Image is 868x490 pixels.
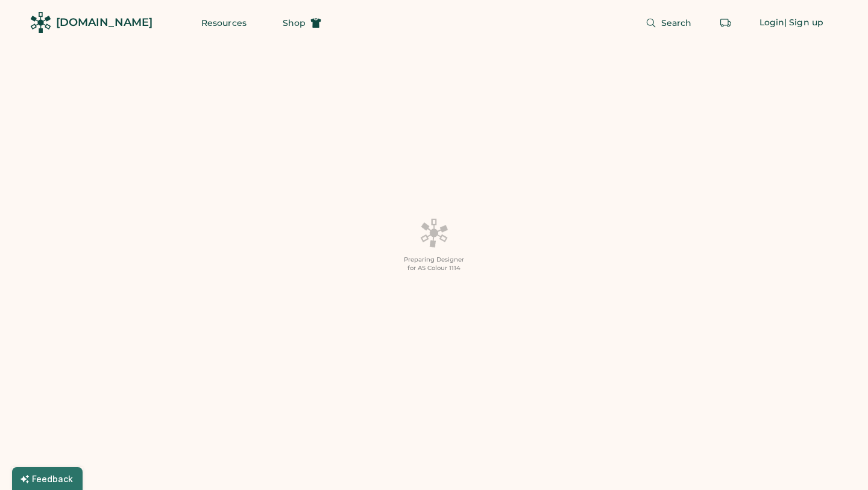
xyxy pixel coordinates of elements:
button: Retrieve an order [714,11,738,35]
div: [DOMAIN_NAME] [56,15,153,30]
button: Resources [187,11,261,35]
span: Shop [283,19,306,27]
div: Preparing Designer for AS Colour 1114 [404,256,464,272]
button: Search [631,11,706,35]
iframe: Front Chat [811,436,863,488]
span: Search [661,19,692,27]
div: Login [759,17,785,29]
div: | Sign up [784,17,823,29]
img: Rendered Logo - Screens [30,12,51,33]
img: Platens-Black-Loader-Spin-rich%20black.webp [420,218,448,248]
button: Shop [268,11,336,35]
